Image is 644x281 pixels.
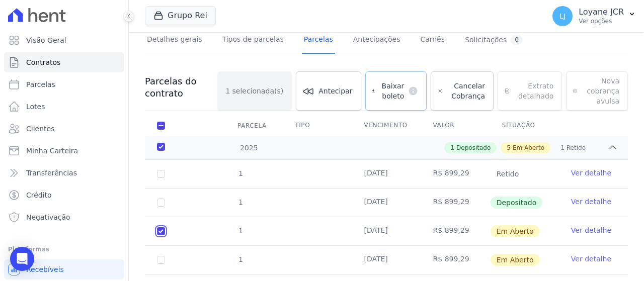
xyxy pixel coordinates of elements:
button: LJ Loyane JCR Ver opções [544,2,644,30]
span: Crédito [26,190,52,200]
div: Open Intercom Messenger [10,247,34,271]
a: Parcelas [4,74,124,95]
span: 1 [450,143,454,152]
span: 1 [237,169,243,177]
span: Cancelar Cobrança [447,81,485,101]
a: Carnês [418,27,447,54]
td: [DATE] [352,246,421,274]
div: Parcela [225,116,279,136]
a: Lotes [4,97,124,117]
span: Negativação [26,212,70,222]
div: Plataformas [8,243,120,255]
span: Minha Carteira [26,146,78,156]
h3: Parcelas do contrato [145,75,217,100]
th: Situação [490,115,559,136]
span: Em Aberto [491,225,540,237]
a: Antecipar [296,71,361,111]
span: Depositado [491,197,543,209]
input: Só é possível selecionar pagamentos em aberto [157,199,165,207]
a: Detalhes gerais [145,27,204,54]
a: Ver detalhe [571,197,611,207]
td: R$ 899,29 [421,160,490,188]
span: Contratos [26,57,60,67]
span: Visão Geral [26,35,66,45]
div: Solicitações [465,35,523,45]
a: Visão Geral [4,30,124,50]
p: Loyane JCR [579,7,624,17]
td: R$ 899,29 [421,246,490,274]
input: default [157,256,165,264]
a: Clientes [4,119,124,139]
a: Tipos de parcelas [220,27,286,54]
span: Em Aberto [513,143,544,152]
span: 5 [507,143,511,152]
div: 0 [511,35,523,45]
input: Só é possível selecionar pagamentos em aberto [157,170,165,178]
a: Minha Carteira [4,141,124,161]
span: Clientes [26,124,54,134]
th: Valor [421,115,490,136]
a: Ver detalhe [571,168,611,178]
td: [DATE] [352,160,421,188]
span: LJ [559,13,566,20]
a: Transferências [4,163,124,183]
td: [DATE] [352,189,421,217]
span: 1 [560,143,565,152]
a: Crédito [4,185,124,205]
button: Grupo Rei [145,6,216,25]
span: Antecipar [318,86,352,96]
td: R$ 899,29 [421,189,490,217]
a: Antecipações [351,27,403,54]
span: Transferências [26,168,77,178]
span: Em Aberto [491,254,540,266]
a: Parcelas [302,27,335,54]
span: Parcelas [26,79,55,89]
a: Solicitações0 [463,27,525,54]
a: Cancelar Cobrança [431,71,494,111]
th: Tipo [283,115,352,136]
span: Depositado [456,143,491,152]
a: Negativação [4,207,124,227]
input: default [157,227,165,235]
span: selecionada(s) [232,86,284,96]
span: 1 [237,198,243,206]
p: Ver opções [579,17,624,25]
th: Vencimento [352,115,421,136]
a: Contratos [4,52,124,72]
a: Ver detalhe [571,225,611,235]
span: 1 [226,86,230,96]
span: Retido [567,143,586,152]
span: Baixar boleto [379,81,404,101]
span: 1 [237,255,243,263]
td: [DATE] [352,217,421,245]
span: Recebíveis [26,264,64,274]
td: R$ 899,29 [421,217,490,245]
span: 1 [237,227,243,235]
a: Baixar boleto [365,71,427,111]
a: Recebíveis [4,259,124,279]
span: Lotes [26,102,45,112]
a: Ver detalhe [571,254,611,264]
span: Retido [491,168,525,180]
